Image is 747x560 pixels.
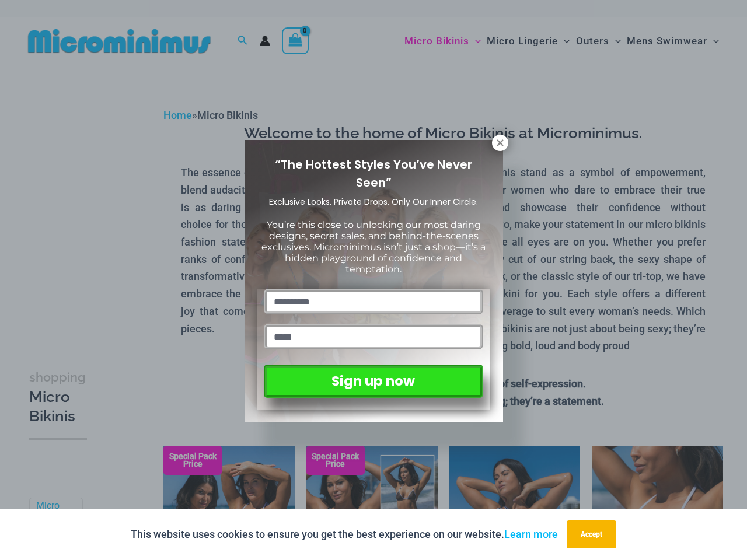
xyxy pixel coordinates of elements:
p: This website uses cookies to ensure you get the best experience on our website. [131,526,558,543]
button: Accept [567,520,616,548]
span: You’re this close to unlocking our most daring designs, secret sales, and behind-the-scenes exclu... [261,219,486,275]
span: Exclusive Looks. Private Drops. Only Our Inner Circle. [269,196,478,208]
a: Learn more [504,528,558,540]
span: “The Hottest Styles You’ve Never Seen” [275,156,472,191]
button: Close [492,135,508,151]
button: Sign up now [264,365,483,398]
